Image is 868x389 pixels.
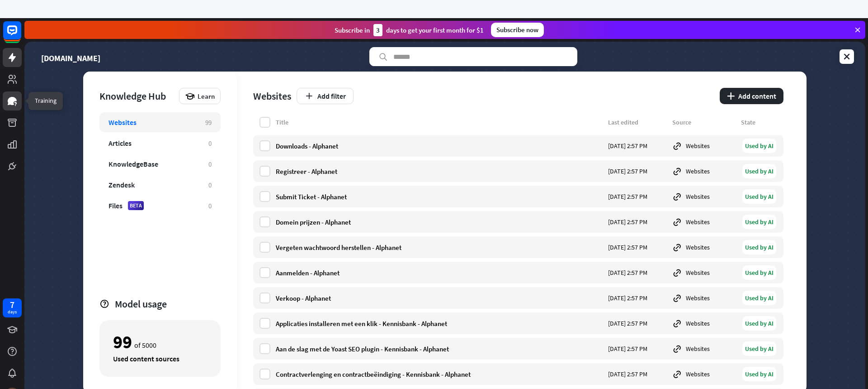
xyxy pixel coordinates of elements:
div: Knowledge Hub [99,90,175,102]
div: Zendesk [108,180,135,189]
span: Learn [198,92,215,101]
button: Add filter [297,88,354,104]
div: Websites [672,141,736,151]
div: [DATE] 2:57 PM [608,167,667,175]
div: Model usage [115,298,221,310]
div: Websites [672,166,736,176]
div: Downloads - Alphanet [276,142,603,150]
div: BETA [128,201,144,210]
div: Websites [672,217,736,227]
div: 99 [205,118,212,127]
div: 3 [373,24,382,36]
div: State [741,118,777,126]
div: [DATE] 2:57 PM [608,142,667,150]
a: [DOMAIN_NAME] [41,47,100,66]
div: Registreer - Alphanet [276,167,603,176]
div: Subscribe in days to get your first month for $1 [335,24,484,36]
div: Subscribe now [491,23,544,37]
div: Websites [672,344,736,354]
div: Domein prijzen - Alphanet [276,218,603,226]
div: days [8,309,17,315]
div: 99 [113,334,132,350]
div: Websites [672,242,736,252]
div: Used by AI [742,265,776,280]
div: [DATE] 2:57 PM [608,269,667,277]
div: Websites [108,118,137,127]
div: Files [108,201,123,210]
div: Vergeten wachtwoord herstellen - Alphanet [276,243,603,252]
div: Contractverlenging en contractbeëindiging - Kennisbank - Alphanet [276,370,603,379]
div: 0 [208,181,212,189]
div: Title [276,118,603,126]
div: Used by AI [742,164,776,178]
div: Websites [672,192,736,202]
div: 0 [208,139,212,148]
div: [DATE] 2:57 PM [608,243,667,251]
div: Used by AI [742,316,776,331]
div: of 5000 [113,334,207,350]
div: [DATE] 2:57 PM [608,192,667,201]
div: [DATE] 2:57 PM [608,370,667,378]
div: [DATE] 2:57 PM [608,218,667,226]
div: Used by AI [742,139,776,153]
div: Used by AI [742,240,776,255]
div: 0 [208,202,212,210]
div: Submit Ticket - Alphanet [276,192,603,201]
div: Verkoop - Alphanet [276,294,603,303]
div: Websites [672,293,736,303]
button: Open LiveChat chat widget [7,4,34,31]
div: Websites [672,369,736,379]
div: [DATE] 2:57 PM [608,294,667,302]
div: Websites [253,90,291,102]
div: Last edited [608,118,667,126]
div: Used by AI [742,341,776,356]
div: Websites [672,318,736,328]
i: plus [727,92,735,100]
div: 0 [208,160,212,168]
div: Used content sources [113,354,207,363]
div: Aan de slag met de Yoast SEO plugin - Kennisbank - Alphanet [276,345,603,353]
div: [DATE] 2:57 PM [608,319,667,327]
div: Used by AI [742,215,776,229]
div: Articles [108,139,132,148]
div: KnowledgeBase [108,159,158,168]
a: 7 days [3,298,22,317]
div: Used by AI [742,291,776,305]
div: [DATE] 2:57 PM [608,345,667,353]
div: Aanmelden - Alphanet [276,269,603,277]
div: Used by AI [742,367,776,381]
div: Applicaties installeren met een klik - Kennisbank - Alphanet [276,319,603,328]
div: Websites [672,268,736,278]
div: 7 [10,301,14,309]
div: Source [672,118,736,126]
button: plusAdd content [720,88,783,104]
div: Used by AI [742,189,776,204]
